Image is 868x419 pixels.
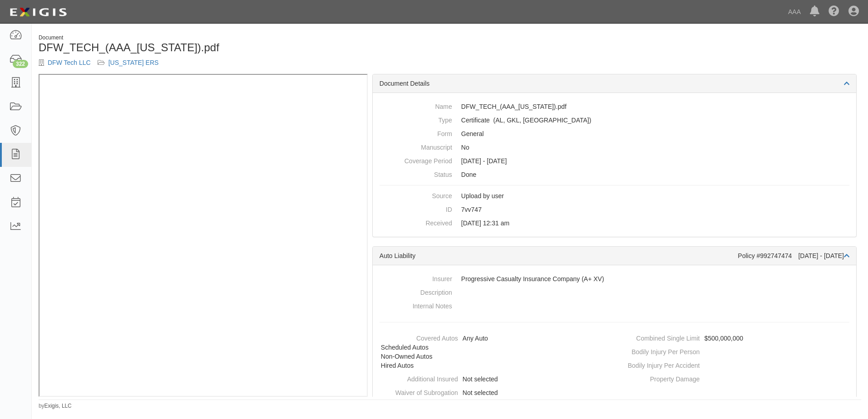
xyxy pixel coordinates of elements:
dt: Received [380,216,452,228]
dd: [DATE] 12:31 am [380,216,849,230]
dt: Type [380,113,452,125]
div: Policy #992747474 [DATE] - [DATE] [738,251,849,260]
dt: Source [380,189,452,200]
dt: Bodily Injury Per Person [618,345,700,356]
h1: DFW_TECH_(AAA_[US_STATE]).pdf [39,42,443,54]
dt: Description [380,286,452,297]
dt: Coverage Period [380,154,452,166]
dt: ID [380,203,452,214]
div: Auto Liability [380,251,738,260]
dd: Not selected [376,386,611,400]
dt: Waiver of Subrogation [376,386,458,397]
dd: No [380,141,849,154]
div: 322 [13,60,28,68]
i: Help Center - Complianz [829,6,839,17]
dd: Not selected [376,372,611,386]
dt: Form [380,127,452,138]
dt: Bodily Injury Per Accident [618,359,700,370]
dd: Upload by user [380,189,849,203]
dd: Any Auto, Scheduled Autos, Non-Owned Autos, Hired Autos [376,331,611,372]
div: Document Details [373,74,856,93]
dt: Covered Autos [376,331,458,343]
a: AAA [784,3,805,21]
dt: Name [380,100,452,111]
dd: 7vv747 [380,203,849,216]
dd: General [380,127,849,141]
dd: Auto Liability Garage Keepers Liability On-Hook [380,113,849,127]
dt: Combined Single Limit [618,331,700,343]
small: by [39,402,72,410]
img: logo-5460c22ac91f19d4615b14bd174203de0afe785f0fc80cf4dbbc73dc1793850b.png [7,4,69,20]
dd: Progressive Casualty Insurance Company (A+ XV) [380,272,849,286]
dt: Internal Notes [380,299,452,311]
dd: [DATE] - [DATE] [380,154,849,168]
dt: Property Damage [618,372,700,384]
dd: DFW_TECH_(AAA_[US_STATE]).pdf [380,100,849,113]
dd: Done [380,168,849,181]
dd: $500,000,000 [618,331,853,345]
a: DFW Tech LLC [48,59,91,66]
div: Document [39,34,443,42]
a: [US_STATE] ERS [108,59,159,66]
dt: Manuscript [380,141,452,152]
dt: Insurer [380,272,452,283]
dt: Status [380,168,452,179]
dt: Additional Insured [376,372,458,384]
a: Exigis, LLC [44,403,72,409]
